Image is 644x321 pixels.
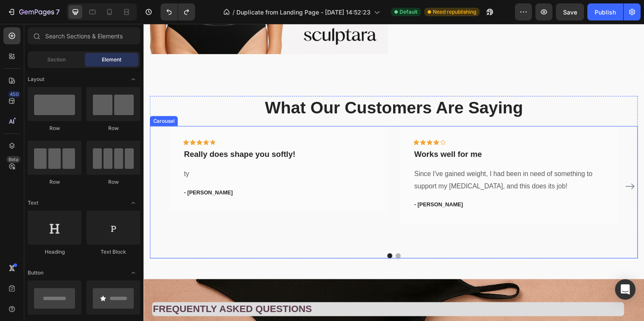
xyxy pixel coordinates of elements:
span: Toggle open [126,266,140,280]
button: Save [556,3,584,20]
button: Publish [587,3,623,20]
div: Carousel [8,95,33,103]
h2: Frequently asked questions [9,284,491,298]
div: 450 [8,91,20,98]
div: Open Intercom Messenger [615,279,635,300]
p: What Our Customers Are Saying [7,74,504,96]
span: Toggle open [126,72,140,86]
span: Section [47,56,66,64]
iframe: Design area [144,24,644,321]
p: ty [41,147,235,159]
p: - [PERSON_NAME] [41,168,235,176]
button: Dot [257,234,262,239]
span: Element [102,56,121,64]
div: Publish [595,8,616,17]
button: 7 [3,3,63,20]
p: - [PERSON_NAME] [276,180,470,188]
span: / [233,8,235,17]
span: Layout [28,75,44,83]
div: Undo/Redo [161,3,195,20]
div: Row [86,178,140,186]
p: Works well for me [276,128,470,139]
span: Duplicate from Landing Page - [DATE] 14:52:23 [236,8,371,17]
div: Row [86,124,140,132]
div: Row [28,124,81,132]
span: Toggle open [126,196,140,210]
button: Dot [249,234,254,239]
span: Save [563,9,577,16]
span: Text [28,199,38,207]
p: Really does shape you softly! [41,128,235,139]
button: Carousel Next Arrow [490,159,503,173]
p: Since I've gained weight, I had been in need of something to support my [MEDICAL_DATA], and this ... [276,147,470,172]
p: 7 [56,7,60,17]
span: Button [28,269,43,277]
div: Heading [28,248,81,256]
span: Default [400,8,417,16]
div: Beta [6,156,20,163]
input: Search Sections & Elements [28,27,140,44]
span: Need republishing [433,8,476,16]
div: Text Block [86,248,140,256]
div: Row [28,178,81,186]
